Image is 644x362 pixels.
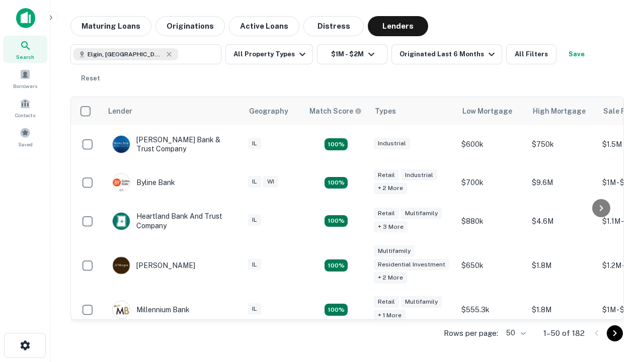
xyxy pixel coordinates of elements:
div: IL [248,303,261,315]
a: Contacts [3,94,47,121]
iframe: Chat Widget [594,282,644,330]
button: All Filters [506,44,556,64]
div: [PERSON_NAME] [112,256,195,275]
th: Lender [102,97,243,125]
div: [PERSON_NAME] Bank & Trust Company [112,135,233,153]
div: Industrial [401,169,437,181]
span: Contacts [15,111,35,119]
span: Borrowers [13,82,37,90]
button: All Property Types [225,44,313,64]
th: Types [369,97,456,125]
h6: Match Score [309,106,360,117]
div: Originated Last 6 Months [399,48,498,60]
div: Millennium Bank [112,301,190,319]
button: Originated Last 6 Months [391,44,502,64]
td: $880k [456,202,527,240]
td: $9.6M [527,163,597,202]
div: IL [248,214,261,226]
button: Active Loans [229,16,299,36]
button: Originations [155,16,225,36]
th: Low Mortgage [456,97,527,125]
img: picture [113,174,130,191]
div: Matching Properties: 19, hasApolloMatch: undefined [325,215,348,227]
img: picture [113,213,130,230]
td: $555.3k [456,291,527,329]
td: $1.8M [527,240,597,291]
div: 50 [502,326,527,340]
div: Residential Investment [374,259,449,270]
div: Multifamily [401,296,442,308]
button: $1M - $2M [317,44,387,64]
div: Types [375,105,396,117]
button: Reset [74,68,107,88]
img: picture [113,301,130,318]
th: High Mortgage [527,97,597,125]
div: Heartland Bank And Trust Company [112,212,233,230]
div: Retail [374,208,399,219]
div: Multifamily [374,245,415,257]
div: Capitalize uses an advanced AI algorithm to match your search with the best lender. The match sco... [309,106,362,117]
div: Industrial [374,138,410,149]
td: $750k [527,125,597,163]
span: Saved [18,140,33,148]
div: Matching Properties: 25, hasApolloMatch: undefined [325,259,348,271]
button: Maturing Loans [70,16,151,36]
div: Matching Properties: 19, hasApolloMatch: undefined [325,177,348,189]
div: + 1 more [374,310,406,321]
img: picture [113,136,130,153]
td: $650k [456,240,527,291]
div: IL [248,176,261,188]
div: Geography [249,105,288,117]
div: Byline Bank [112,173,175,192]
div: Retail [374,169,399,181]
th: Capitalize uses an advanced AI algorithm to match your search with the best lender. The match sco... [303,97,369,125]
div: Matching Properties: 28, hasApolloMatch: undefined [325,138,348,150]
th: Geography [243,97,303,125]
div: IL [248,138,261,149]
p: Rows per page: [444,327,498,339]
button: Save your search to get updates of matches that match your search criteria. [560,44,593,64]
td: $4.6M [527,202,597,240]
div: Lender [108,105,132,117]
td: $1.8M [527,291,597,329]
div: + 3 more [374,221,408,233]
span: Search [16,53,34,61]
div: High Mortgage [533,105,586,117]
td: $700k [456,163,527,202]
span: Elgin, [GEOGRAPHIC_DATA], [GEOGRAPHIC_DATA] [88,50,163,59]
div: Matching Properties: 16, hasApolloMatch: undefined [325,304,348,316]
div: + 2 more [374,272,407,284]
div: Retail [374,296,399,308]
p: 1–50 of 182 [543,327,585,339]
a: Borrowers [3,65,47,92]
button: Lenders [368,16,428,36]
div: + 2 more [374,183,407,194]
td: $600k [456,125,527,163]
img: picture [113,257,130,274]
button: Distress [303,16,364,36]
button: Go to next page [607,325,623,341]
div: IL [248,259,261,270]
div: WI [263,176,278,188]
a: Saved [3,123,47,150]
a: Search [3,36,47,63]
img: capitalize-icon.png [16,8,35,28]
div: Multifamily [401,208,442,219]
div: Low Mortgage [462,105,512,117]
